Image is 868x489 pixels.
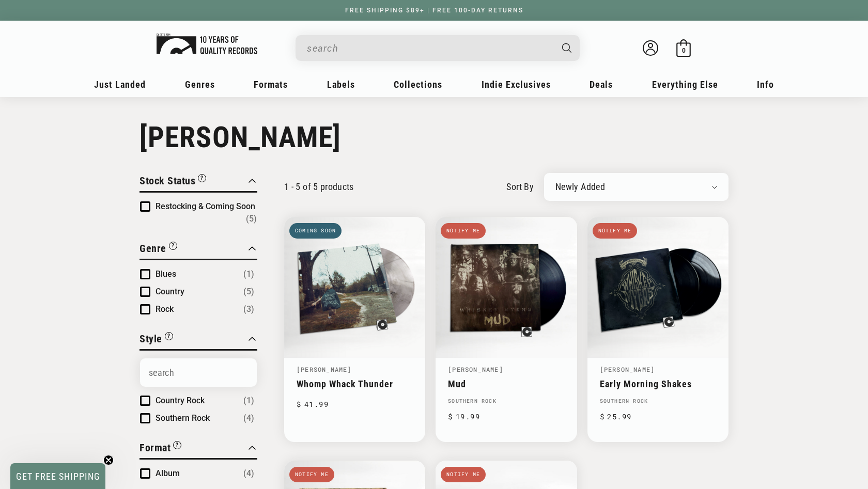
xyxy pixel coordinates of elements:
[139,333,162,345] span: Style
[156,287,184,296] span: Country
[246,213,257,225] span: Number of products: (5)
[157,34,257,54] img: Hover Logo
[243,286,254,298] span: Number of products: (5)
[307,38,552,59] input: When autocomplete results are available use up and down arrows to review and enter to select
[243,412,254,424] span: Number of products: (4)
[156,269,176,279] span: Blues
[16,471,100,482] span: GET FREE SHIPPING
[139,242,166,255] span: Genre
[284,181,354,192] p: 1 - 5 of 5 products
[103,455,114,465] button: Close teaser
[506,180,534,194] label: sort by
[600,378,716,389] a: Early Morning Shakes
[156,201,255,211] span: Restocking & Coming Soon
[600,365,655,373] a: [PERSON_NAME]
[139,175,195,187] span: Stock Status
[243,467,254,480] span: Number of products: (4)
[296,35,580,61] div: Search
[757,79,774,90] span: Info
[139,331,173,349] button: Filter by Style
[156,413,210,423] span: Southern Rock
[335,7,534,14] a: FREE SHIPPING $89+ | FREE 100-DAY RETURNS
[139,241,177,259] button: Filter by Genre
[394,79,442,90] span: Collections
[243,268,254,280] span: Number of products: (1)
[10,463,105,489] div: GET FREE SHIPPINGClose teaser
[482,79,551,90] span: Indie Exclusives
[140,358,257,387] input: Search Options
[590,79,613,90] span: Deals
[553,35,581,61] button: Search
[139,441,171,454] span: Format
[327,79,355,90] span: Labels
[139,173,206,191] button: Filter by Stock Status
[652,79,718,90] span: Everything Else
[682,46,686,54] span: 0
[156,304,174,314] span: Rock
[156,468,180,478] span: Album
[243,395,254,407] span: Number of products: (1)
[139,440,181,458] button: Filter by Format
[297,365,352,373] a: [PERSON_NAME]
[243,303,254,316] span: Number of products: (3)
[94,79,146,90] span: Just Landed
[185,79,215,90] span: Genres
[156,396,205,405] span: Country Rock
[139,120,729,154] h1: [PERSON_NAME]
[448,378,564,389] a: Mud
[448,365,503,373] a: [PERSON_NAME]
[254,79,288,90] span: Formats
[297,378,413,389] a: Whomp Whack Thunder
